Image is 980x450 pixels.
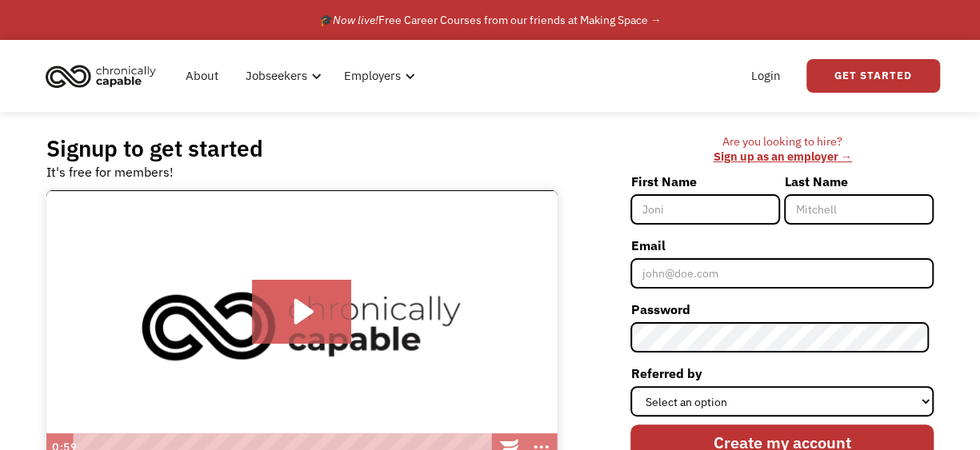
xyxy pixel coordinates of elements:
[742,50,790,102] a: Login
[630,169,780,194] label: First Name
[630,297,934,322] label: Password
[630,258,934,289] input: john@doe.com
[46,162,174,181] div: It's free for members!
[236,50,326,102] div: Jobseekers
[344,66,401,86] div: Employers
[806,59,940,93] a: Get Started
[630,360,934,386] label: Referred by
[713,149,851,164] a: Sign up as an employer →
[176,50,228,102] a: About
[630,194,780,225] input: Joni
[333,13,378,27] em: Now live!
[41,58,161,94] img: Chronically Capable logo
[41,58,168,94] a: home
[246,66,307,86] div: Jobseekers
[319,10,662,30] div: 🎓 Free Career Courses from our friends at Making Space →
[630,233,934,258] label: Email
[334,50,420,102] div: Employers
[630,134,934,164] div: Are you looking to hire? ‍
[784,169,934,194] label: Last Name
[784,194,934,225] input: Mitchell
[46,134,263,162] h2: Signup to get started
[252,280,352,344] button: Play Video: Introducing Chronically Capable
